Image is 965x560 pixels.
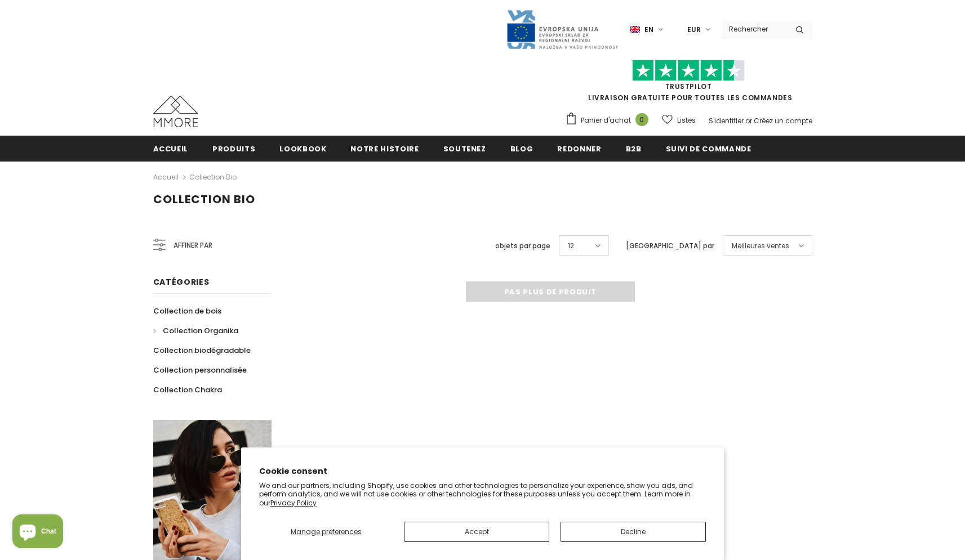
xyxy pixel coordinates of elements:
[153,384,222,395] span: Collection Chakra
[259,522,393,542] button: Manage preferences
[722,21,787,37] input: Search Site
[687,24,701,35] span: EUR
[259,481,706,508] p: We and our partners, including Shopify, use cookies and other technologies to personalize your ex...
[666,136,751,161] a: Suivi de commande
[189,172,237,182] a: Collection Bio
[665,82,712,91] a: TrustPilot
[163,325,238,336] span: Collection Organika
[561,522,706,542] button: Decline
[495,240,550,252] label: objets par page
[153,144,189,154] span: Accueil
[153,341,251,360] a: Collection biodégradable
[662,110,696,130] a: Listes
[565,65,812,102] span: LIVRAISON GRATUITE POUR TOUTES LES COMMANDES
[350,136,419,161] a: Notre histoire
[557,136,601,161] a: Redonner
[404,522,549,542] button: Accept
[350,144,419,154] span: Notre histoire
[565,112,654,129] a: Panier d'achat 0
[732,240,789,252] span: Meilleures ventes
[153,321,238,341] a: Collection Organika
[153,365,247,375] span: Collection personnalisée
[745,116,752,126] span: or
[666,144,751,154] span: Suivi de commande
[443,144,486,154] span: soutenez
[568,240,574,252] span: 12
[443,136,486,161] a: soutenez
[626,136,642,161] a: B2B
[153,276,210,288] span: Catégories
[506,24,619,34] a: Javni Razpis
[212,136,255,161] a: Produits
[709,116,744,126] a: S'identifier
[153,301,221,321] a: Collection de bois
[506,9,619,50] img: Javni Razpis
[153,96,198,127] img: Cas MMORE
[754,116,812,126] a: Créez un compte
[626,144,642,154] span: B2B
[174,239,212,252] span: Affiner par
[9,514,66,551] inbox-online-store-chat: Shopify online store chat
[632,60,745,82] img: Faites confiance aux étoiles pilotes
[279,136,326,161] a: Lookbook
[153,306,221,316] span: Collection de bois
[270,498,317,508] a: Privacy Policy
[291,527,362,536] span: Manage preferences
[635,113,648,126] span: 0
[279,144,326,154] span: Lookbook
[510,136,533,161] a: Blog
[259,465,706,477] h2: Cookie consent
[677,115,696,126] span: Listes
[557,144,601,154] span: Redonner
[510,144,533,154] span: Blog
[153,191,255,207] span: Collection Bio
[153,136,189,161] a: Accueil
[626,240,714,252] label: [GEOGRAPHIC_DATA] par
[153,345,251,356] span: Collection biodégradable
[153,380,222,400] a: Collection Chakra
[630,25,640,34] img: i-lang-1.png
[644,24,653,35] span: en
[212,144,255,154] span: Produits
[581,115,631,126] span: Panier d'achat
[153,171,179,184] a: Accueil
[153,360,247,380] a: Collection personnalisée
